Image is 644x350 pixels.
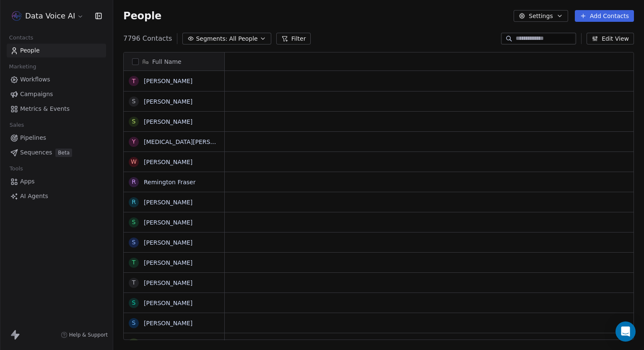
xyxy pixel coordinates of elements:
[276,33,311,44] button: Filter
[7,73,106,86] a: Workflows
[5,31,37,44] span: Contacts
[69,332,108,338] span: Help & Support
[144,279,192,286] a: [PERSON_NAME]
[20,133,46,142] span: Pipelines
[132,218,136,227] div: S
[7,146,106,159] a: SequencesBeta
[7,175,106,188] a: Apps
[132,258,136,267] div: T
[131,157,137,166] div: W
[10,9,86,23] button: Data Voice AI
[144,259,192,266] a: [PERSON_NAME]
[144,98,192,105] a: [PERSON_NAME]
[132,117,136,126] div: S
[144,159,192,165] a: [PERSON_NAME]
[5,60,40,73] span: Marketing
[20,90,53,99] span: Campaigns
[144,179,195,185] a: Remington Fraser
[132,298,136,307] div: S
[144,199,192,206] a: [PERSON_NAME]
[132,339,136,347] div: S
[132,77,136,86] div: T
[61,332,108,338] a: Help & Support
[132,198,136,206] div: R
[7,87,106,101] a: Campaigns
[55,149,72,157] span: Beta
[132,97,136,106] div: S
[7,44,106,57] a: People
[7,131,106,145] a: Pipelines
[6,119,28,131] span: Sales
[20,75,50,84] span: Workflows
[229,34,257,43] span: All People
[132,178,136,186] div: R
[132,238,136,247] div: S
[25,10,75,21] span: Data Voice AI
[123,34,172,44] span: 7796 Contacts
[575,10,634,22] button: Add Contacts
[144,320,192,326] a: [PERSON_NAME]
[144,239,192,246] a: [PERSON_NAME]
[20,148,52,157] span: Sequences
[12,11,22,21] img: Untitled_design-removebg-preview.png
[144,219,192,226] a: [PERSON_NAME]
[144,118,192,125] a: [PERSON_NAME]
[20,192,48,201] span: AI Agents
[132,278,136,287] div: T
[514,10,568,22] button: Settings
[132,319,136,327] div: S
[615,321,636,342] div: Open Intercom Messenger
[124,71,225,340] div: grid
[144,340,192,347] a: [PERSON_NAME]
[144,78,192,84] a: [PERSON_NAME]
[123,10,161,22] span: People
[20,104,70,113] span: Metrics & Events
[144,138,241,145] a: [MEDICAL_DATA][PERSON_NAME]
[6,162,26,175] span: Tools
[152,57,182,66] span: Full Name
[587,33,634,44] button: Edit View
[196,34,227,43] span: Segments:
[20,46,40,55] span: People
[144,300,192,306] a: [PERSON_NAME]
[124,52,224,71] div: Full Name
[7,189,106,203] a: AI Agents
[20,177,35,186] span: Apps
[132,137,136,146] div: Y
[7,102,106,116] a: Metrics & Events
